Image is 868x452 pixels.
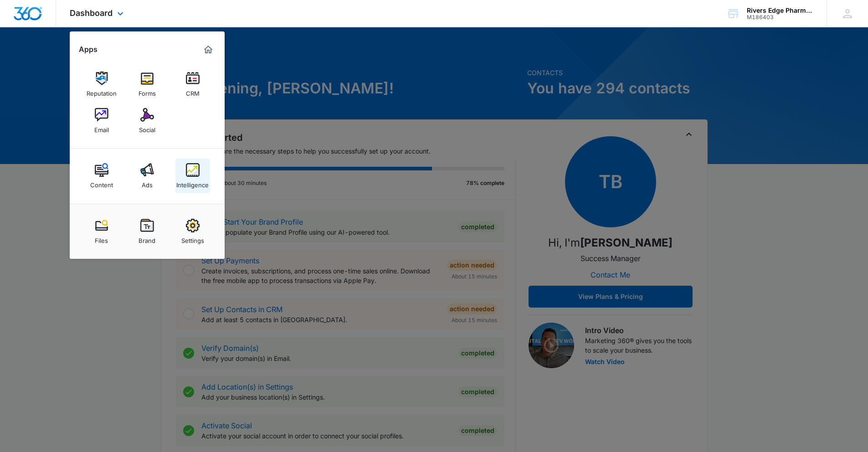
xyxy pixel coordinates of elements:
a: Forms [130,67,164,102]
div: Social [139,122,155,134]
div: Intelligence [176,177,209,189]
h2: Apps [79,45,98,54]
a: Marketing 360® Dashboard [201,42,216,57]
a: Reputation [84,67,119,102]
a: Social [130,103,164,138]
div: Files [95,232,108,244]
a: Content [84,159,119,193]
a: Files [84,214,119,249]
div: Forms [139,85,156,97]
a: Email [84,103,119,138]
div: Content [90,177,113,189]
div: account id [747,14,813,21]
div: CRM [186,85,200,97]
div: Brand [139,232,155,244]
div: Ads [142,177,153,189]
a: Ads [130,159,164,193]
div: account name [747,7,813,14]
div: Reputation [87,85,117,97]
a: Settings [175,214,210,249]
span: Dashboard [70,8,113,18]
a: CRM [175,67,210,102]
a: Intelligence [175,159,210,193]
a: Brand [130,214,164,249]
div: Email [94,122,109,134]
div: Settings [181,232,204,244]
